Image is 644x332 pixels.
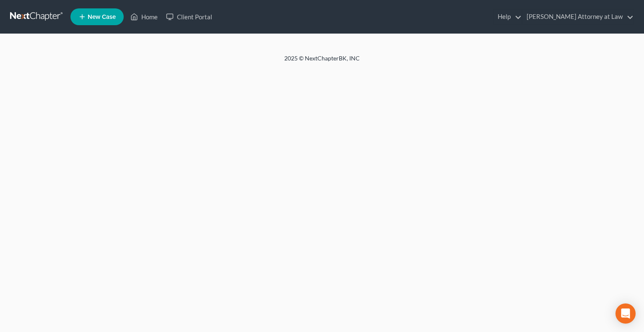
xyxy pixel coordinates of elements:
a: Help [493,9,522,24]
new-legal-case-button: New Case [70,8,124,25]
div: 2025 © NextChapterBK, INC [83,54,561,69]
a: Home [126,9,162,24]
a: [PERSON_NAME] Attorney at Law [522,9,634,24]
div: Open Intercom Messenger [615,303,636,324]
a: Client Portal [162,9,216,24]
